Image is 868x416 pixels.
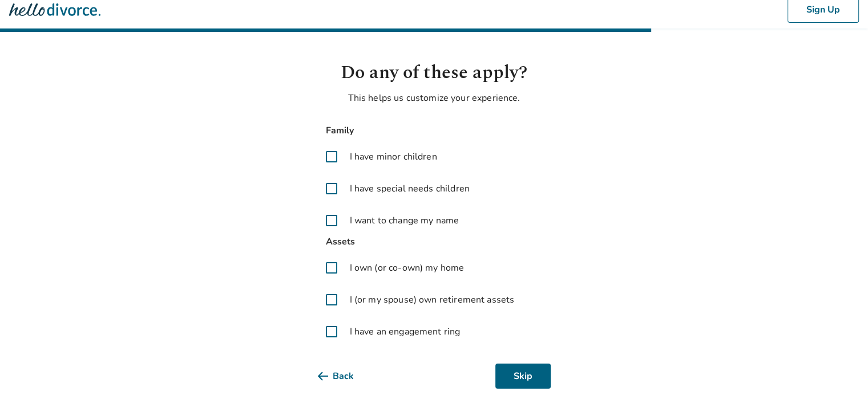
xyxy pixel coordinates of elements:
span: I want to change my name [350,214,459,227]
p: This helps us customize your experience. [318,91,551,105]
span: Assets [318,234,551,250]
span: Family [318,123,551,138]
iframe: Chat Widget [811,361,868,416]
h1: Do any of these apply? [318,59,551,87]
button: Back [318,364,372,389]
button: Skip [495,364,551,389]
span: I have minor children [350,150,437,164]
span: I (or my spouse) own retirement assets [350,293,515,307]
span: I own (or co-own) my home [350,261,465,275]
span: I have an engagement ring [350,325,461,338]
span: I have special needs children [350,182,470,195]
